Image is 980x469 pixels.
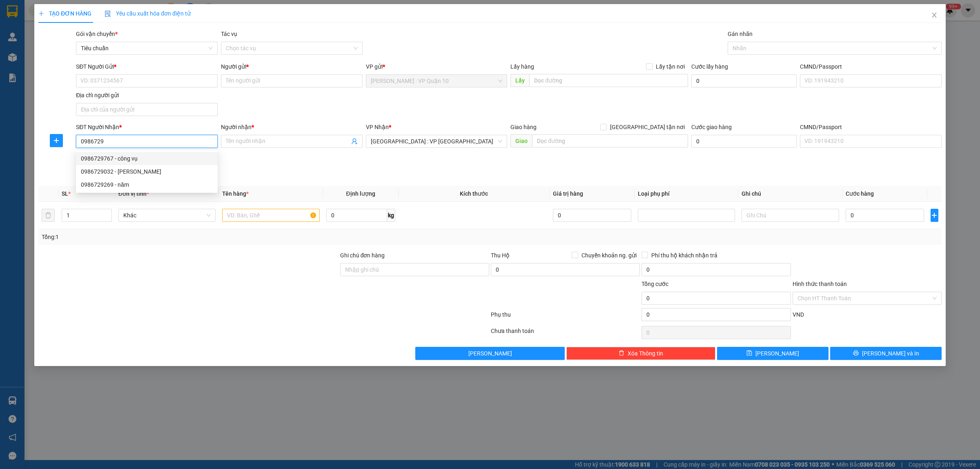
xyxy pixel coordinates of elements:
div: Chưa thanh toán [490,326,641,341]
div: SĐT Người Gửi [76,62,218,71]
div: Người gửi [221,62,363,71]
input: Cước lấy hàng [691,74,797,87]
span: Lấy tận nơi [653,62,688,71]
button: deleteXóa Thông tin [566,347,715,360]
input: Địa chỉ của người gửi [76,103,218,116]
th: Ghi chú [738,186,842,202]
th: Loại phụ phí [635,186,738,202]
span: Tiêu chuẩn [81,42,213,54]
span: Kích thước [460,190,488,197]
span: Tổng cước [641,281,668,287]
div: CMND/Passport [800,62,942,71]
div: Phụ thu [490,310,641,324]
span: Thu Hộ [491,252,510,259]
span: Định lượng [346,190,375,197]
div: VP gửi [366,62,508,71]
span: kg [387,209,395,222]
span: Hồ Chí Minh : VP Quận 10 [371,75,503,87]
div: Người nhận [221,123,363,132]
div: 0986729269 - năm [81,180,213,189]
button: Close [923,4,946,27]
div: Địa chỉ người gửi [76,91,218,100]
span: user-add [351,138,358,145]
span: VP Nhận [366,124,389,130]
input: 0 [553,209,631,222]
span: [PERSON_NAME] [468,349,512,358]
span: plus [50,137,62,144]
span: Chuyển khoản ng. gửi [578,251,640,260]
img: icon [105,11,111,17]
label: Gán nhãn [728,31,753,37]
span: SL [62,190,68,197]
input: Ghi Chú [742,209,839,222]
button: plus [50,134,63,147]
span: Giá trị hàng [553,190,583,197]
span: plus [38,11,44,16]
button: plus [931,209,938,222]
span: Giao hàng [510,124,537,130]
span: Lấy [510,74,529,87]
span: Khác [123,209,211,221]
div: SĐT Người Nhận [76,123,218,132]
span: Ngày in phiếu: 08:40 ngày [55,16,168,25]
input: Cước giao hàng [691,135,797,148]
span: save [746,350,752,357]
strong: PHIẾU DÁN LÊN HÀNG [58,4,165,15]
button: [PERSON_NAME] [415,347,564,360]
button: save[PERSON_NAME] [717,347,829,360]
span: Giao [510,134,532,147]
span: Gói vận chuyển [76,31,118,37]
strong: CSKH: [22,28,43,35]
span: CÔNG TY TNHH CHUYỂN PHÁT NHANH BẢO AN [65,28,163,42]
span: plus [931,212,938,219]
input: Ghi chú đơn hàng [340,263,489,276]
span: delete [619,350,624,357]
span: Tên hàng [222,190,249,197]
div: 0986729767 - công vụ [76,152,218,165]
div: 0986729032 - lê v cử [76,165,218,178]
label: Hình thức thanh toán [793,281,847,287]
span: Yêu cầu xuất hóa đơn điện tử [105,10,191,17]
span: [PERSON_NAME] và In [862,349,919,358]
div: Tổng: 1 [42,232,378,241]
span: [PHONE_NUMBER] [3,28,62,42]
span: Xóa Thông tin [628,349,663,358]
span: Hà Nội : VP Hà Đông [371,135,503,147]
span: [PERSON_NAME] [755,349,799,358]
input: Dọc đường [532,134,688,147]
span: Cước hàng [846,190,874,197]
div: 0986729032 - [PERSON_NAME] [81,167,213,176]
div: 0986729767 - công vụ [81,154,213,163]
span: Phí thu hộ khách nhận trả [648,251,721,260]
button: printer[PERSON_NAME] và In [830,347,942,360]
span: Đơn vị tính [118,190,149,197]
button: delete [42,209,55,222]
input: Dọc đường [529,74,688,87]
label: Cước giao hàng [691,124,732,130]
span: TẠO ĐƠN HÀNG [38,10,91,17]
span: VND [793,311,804,318]
label: Cước lấy hàng [691,63,728,70]
span: Mã đơn: VP101309250001 [3,49,122,60]
div: CMND/Passport [800,123,942,132]
label: Ghi chú đơn hàng [340,252,385,259]
div: 0986729269 - năm [76,178,218,191]
input: VD: Bàn, Ghế [222,209,319,222]
label: Tác vụ [221,31,237,37]
span: [GEOGRAPHIC_DATA] tận nơi [607,123,688,132]
span: printer [853,350,859,357]
span: close [931,12,938,18]
span: Lấy hàng [510,63,534,70]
